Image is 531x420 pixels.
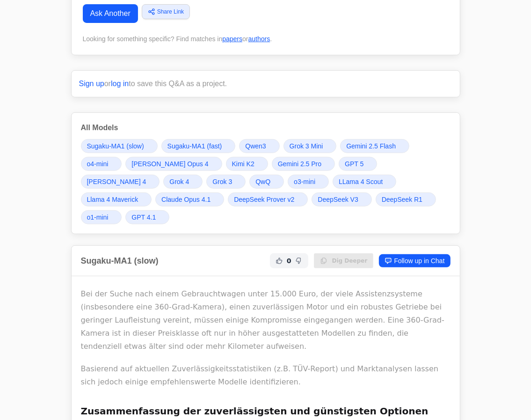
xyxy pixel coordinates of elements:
span: o1-mini [87,213,109,222]
span: Sugaku-MA1 (slow) [87,141,144,151]
a: authors [248,35,270,43]
a: Grok 4 [163,175,203,189]
span: [PERSON_NAME] Opus 4 [131,159,208,169]
span: Sugaku-MA1 (fast) [167,141,222,151]
a: Qwen3 [239,139,279,153]
a: DeepSeek V3 [312,192,371,206]
span: Grok 3 Mini [290,141,323,151]
span: Share Link [157,7,184,16]
p: or to save this Q&A as a project. [79,78,452,89]
span: DeepSeek V3 [318,195,358,204]
a: [PERSON_NAME] Opus 4 [125,157,222,171]
a: o3-mini [288,175,329,189]
span: Gemini 2.5 Pro [278,159,321,169]
a: Gemini 2.5 Flash [340,139,409,153]
a: o4-mini [81,157,122,171]
a: log in [111,80,129,88]
a: DeepSeek R1 [376,192,436,206]
span: Grok 3 [212,177,232,186]
span: DeepSeek R1 [382,195,422,204]
p: Bei der Suche nach einem Gebrauchtwagen unter 15.000 Euro, der viele Assistenzsysteme (insbesonde... [81,287,451,353]
p: Basierend auf aktuellen Zuverlässigkeitsstatistiken (z.B. TÜV-Report) und Marktanalysen lassen si... [81,362,451,389]
span: DeepSeek Prover v2 [234,195,294,204]
button: Not Helpful [293,255,305,266]
a: GPT 5 [339,157,377,171]
div: Looking for something specific? Find matches in or . [83,34,449,44]
span: Qwen3 [245,141,266,151]
span: Llama 4 Maverick [87,195,138,204]
a: Grok 3 Mini [284,139,337,153]
h2: Sugaku-MA1 (slow) [81,254,159,267]
button: Helpful [274,255,285,266]
a: Claude Opus 4.1 [155,192,224,206]
span: LLama 4 Scout [339,177,383,186]
span: GPT 4.1 [131,213,156,222]
h3: Zusammenfassung der zuverlässigsten und günstigsten Optionen [81,404,451,419]
a: Gemini 2.5 Pro [272,157,335,171]
a: papers [222,35,242,43]
a: Grok 3 [206,175,246,189]
span: o3-mini [294,177,315,186]
a: o1-mini [81,210,122,224]
span: [PERSON_NAME] 4 [87,177,146,186]
span: GPT 5 [345,159,364,169]
a: GPT 4.1 [125,210,169,224]
a: Follow up in Chat [379,254,450,267]
a: [PERSON_NAME] 4 [81,175,160,189]
span: 0 [287,256,291,265]
span: QwQ [255,177,270,186]
span: o4-mini [87,159,109,169]
span: Gemini 2.5 Flash [346,141,396,151]
a: Sugaku-MA1 (slow) [81,139,158,153]
a: Ask Another [83,4,138,23]
a: QwQ [249,175,284,189]
a: Sign up [79,80,104,88]
a: LLama 4 Scout [333,175,396,189]
span: Claude Opus 4.1 [161,195,211,204]
a: DeepSeek Prover v2 [228,192,308,206]
h3: All Models [81,122,451,133]
span: Grok 4 [169,177,189,186]
span: Kimi K2 [232,159,255,169]
a: Sugaku-MA1 (fast) [161,139,236,153]
a: Kimi K2 [226,157,268,171]
a: Llama 4 Maverick [81,192,152,206]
